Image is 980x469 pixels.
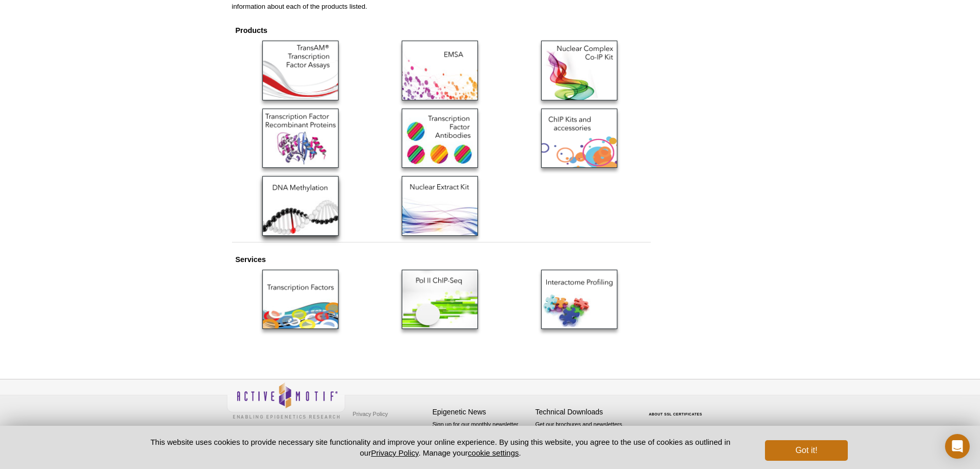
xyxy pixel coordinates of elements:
img: Nuclear Extract Kit [402,176,478,235]
a: Privacy Policy [350,406,390,422]
th: Products [233,23,650,38]
img: Nuclear Complex Co-IP Kit [541,41,617,100]
a: Transcription Factor Antibodies [402,109,478,171]
th: Services [233,252,650,267]
p: Sign up for our monthly newsletter highlighting recent publications in the field of epigenetics. [433,420,530,455]
a: Gelshift™ Chemiluminescent EMSA [402,41,478,103]
img: TransAM ELISA Assays [262,41,338,100]
a: ChIP Kits & Accessories [541,109,617,171]
img: ChIP Kis & Accessories [541,109,617,168]
p: Get our brochures and newsletters, or request them by mail. [536,420,633,446]
img: FactorPath™ Services [262,270,338,329]
h4: Epigenetic News [433,408,530,416]
a: Privacy Policy [371,448,418,457]
img: Gelshift™ Chemiluminescent EMSA [402,41,478,100]
h4: Technical Downloads [536,408,633,416]
a: TransAM ELISA Assays [262,41,338,103]
img: Active Motif, [227,379,345,421]
button: Got it! [765,440,847,461]
img: TranscriptionPath™ Services [402,270,478,329]
img: Transcription Factor Recombinant Proteins [262,109,338,168]
button: cookie settings [468,448,519,457]
table: Click to Verify - This site chose Symantec SSL for secure e-commerce and confidential communicati... [638,397,716,420]
div: Open Intercom Messenger [945,434,970,459]
p: This website uses cookies to provide necessary site functionality and improve your online experie... [133,437,749,458]
img: RIME Services [541,270,617,329]
a: Terms & Conditions [350,422,404,437]
a: ABOUT SSL CERTIFICATES [649,412,702,416]
img: DNA Methylation Products [262,176,338,235]
img: Transcription Factor Antibodies [402,109,478,168]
